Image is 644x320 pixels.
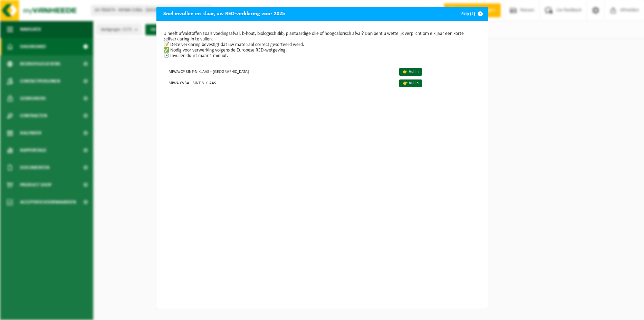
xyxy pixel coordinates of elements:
td: MIWA CVBA - SINT-NIKLAAS [163,77,394,88]
a: 👉 Vul in [399,79,422,87]
h2: Snel invullen en klaar, uw RED-verklaring voor 2025 [156,7,292,20]
a: 👉 Vul in [399,68,422,76]
td: MIWA/CP SINT-NIKLAAS - [GEOGRAPHIC_DATA] [163,66,394,77]
p: U heeft afvalstoffen zoals voedingsafval, b-hout, biologisch slib, plantaardige olie of hoogcalor... [163,31,481,59]
button: Skip (2) [456,7,487,21]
